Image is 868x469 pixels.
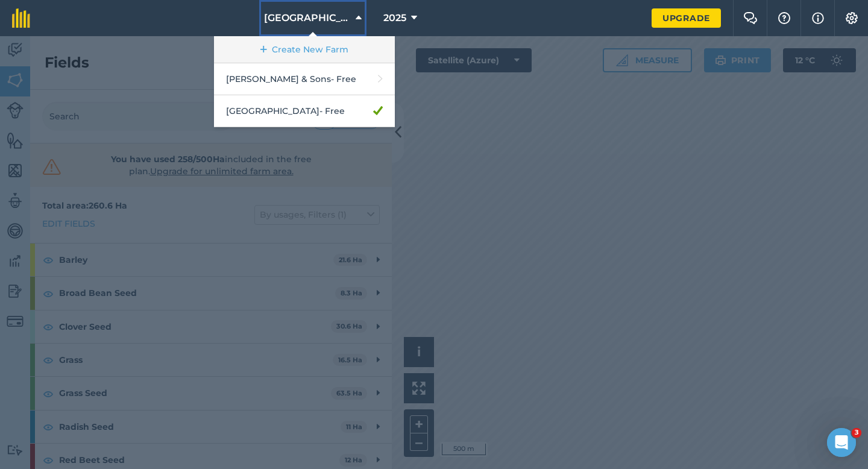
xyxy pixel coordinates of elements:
a: [PERSON_NAME] & Sons- Free [214,63,395,95]
img: fieldmargin Logo [12,8,30,28]
a: [GEOGRAPHIC_DATA]- Free [214,95,395,127]
a: Upgrade [652,8,721,28]
img: A question mark icon [777,12,791,24]
a: Create New Farm [214,36,395,63]
span: [GEOGRAPHIC_DATA] [264,11,351,25]
img: A cog icon [844,12,859,24]
img: Two speech bubbles overlapping with the left bubble in the forefront [743,12,758,24]
iframe: Intercom live chat [827,428,856,457]
img: svg+xml;base64,PHN2ZyB4bWxucz0iaHR0cDovL3d3dy53My5vcmcvMjAwMC9zdmciIHdpZHRoPSIxNyIgaGVpZ2h0PSIxNy... [812,11,824,25]
span: 3 [852,428,861,438]
span: 2025 [383,11,406,25]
